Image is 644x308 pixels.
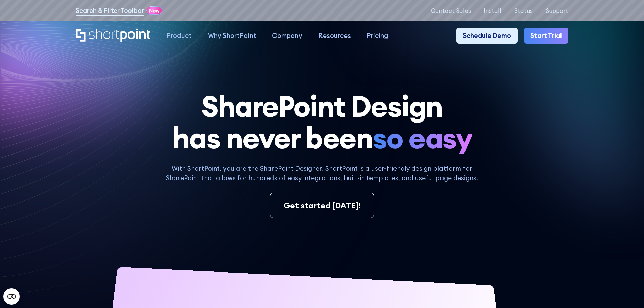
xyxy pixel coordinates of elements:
[514,7,533,14] a: Status
[522,230,644,308] iframe: Chat Widget
[367,31,388,41] div: Pricing
[167,31,192,41] div: Product
[208,31,256,41] div: Why ShortPoint
[284,199,361,212] div: Get started [DATE]!
[200,28,264,44] a: Why ShortPoint
[76,6,144,16] a: Search & Filter Toolbar
[272,31,302,41] div: Company
[76,29,150,43] a: Home
[310,28,359,44] a: Resources
[318,31,351,41] div: Resources
[76,90,568,154] h1: SharePoint Design has never been
[264,28,310,44] a: Company
[270,193,374,218] a: Get started [DATE]!
[431,7,471,14] a: Contact Sales
[3,288,20,305] button: Open CMP widget
[456,28,518,44] a: Schedule Demo
[524,28,568,44] a: Start Trial
[159,28,200,44] a: Product
[159,164,485,183] p: With ShortPoint, you are the SharePoint Designer. ShortPoint is a user-friendly design platform f...
[373,122,472,154] span: so easy
[359,28,397,44] a: Pricing
[484,7,501,14] a: Install
[546,7,568,14] a: Support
